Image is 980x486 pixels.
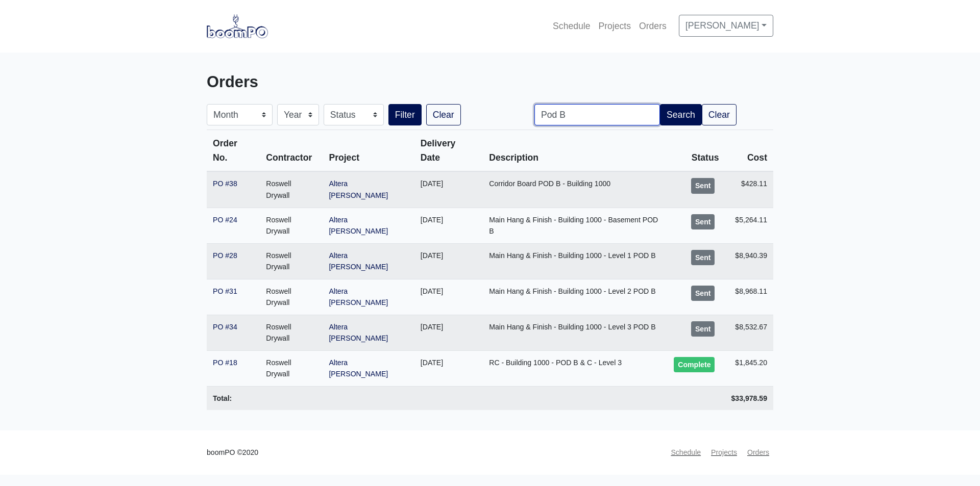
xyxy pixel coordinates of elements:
td: Main Hang & Finish - Building 1000 - Level 2 POD B [483,279,668,315]
td: Roswell Drywall [260,315,323,350]
td: [DATE] [414,171,483,208]
td: $5,264.11 [725,208,773,243]
td: $8,940.39 [725,243,773,279]
td: Roswell Drywall [260,350,323,386]
td: Main Hang & Finish - Building 1000 - Level 1 POD B [483,243,668,279]
td: Roswell Drywall [260,208,323,243]
td: [DATE] [414,208,483,243]
a: PO #38 [213,180,237,188]
th: Project [323,130,414,172]
a: Altera [PERSON_NAME] [329,180,388,199]
div: Sent [691,286,715,301]
button: Filter [388,104,422,125]
input: Order Description [534,104,660,125]
th: Order No. [207,130,260,172]
td: Main Hang & Finish - Building 1000 - Level 3 POD B [483,315,668,350]
td: [DATE] [414,243,483,279]
strong: $33,978.59 [731,394,767,402]
div: Sent [691,250,715,265]
td: [DATE] [414,350,483,386]
a: Clear [426,104,461,125]
a: Projects [707,443,741,463]
td: RC - Building 1000 - POD B & C - Level 3 [483,350,668,386]
a: Clear [702,104,737,125]
td: Main Hang & Finish - Building 1000 - Basement POD B [483,208,668,243]
a: Orders [743,443,773,463]
td: Roswell Drywall [260,243,323,279]
th: Status [668,130,725,172]
th: Delivery Date [414,130,483,172]
a: Schedule [549,15,594,37]
a: Altera [PERSON_NAME] [329,251,388,271]
a: Projects [594,15,635,37]
div: Sent [691,214,715,229]
a: [PERSON_NAME] [679,15,773,36]
a: Altera [PERSON_NAME] [329,323,388,343]
a: PO #28 [213,251,237,260]
td: Roswell Drywall [260,279,323,315]
a: PO #24 [213,216,237,224]
a: Altera [PERSON_NAME] [329,216,388,236]
h3: Orders [207,73,482,92]
td: [DATE] [414,315,483,350]
td: Roswell Drywall [260,171,323,208]
a: PO #18 [213,359,237,367]
td: $1,845.20 [725,350,773,386]
td: $8,532.67 [725,315,773,350]
strong: Total: [213,394,232,402]
th: Cost [725,130,773,172]
th: Contractor [260,130,323,172]
a: Orders [635,15,671,37]
th: Description [483,130,668,172]
img: boomPO [207,14,268,38]
div: Sent [691,321,715,337]
td: Corridor Board POD B - Building 1000 [483,171,668,208]
a: PO #34 [213,323,237,331]
a: Altera [PERSON_NAME] [329,359,388,378]
td: [DATE] [414,279,483,315]
a: Altera [PERSON_NAME] [329,287,388,307]
td: $8,968.11 [725,279,773,315]
a: PO #31 [213,287,237,295]
td: $428.11 [725,171,773,208]
a: Schedule [667,443,705,463]
button: Search [660,104,702,125]
div: Sent [691,178,715,193]
div: Complete [674,357,715,372]
small: boomPO ©2020 [207,447,258,458]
